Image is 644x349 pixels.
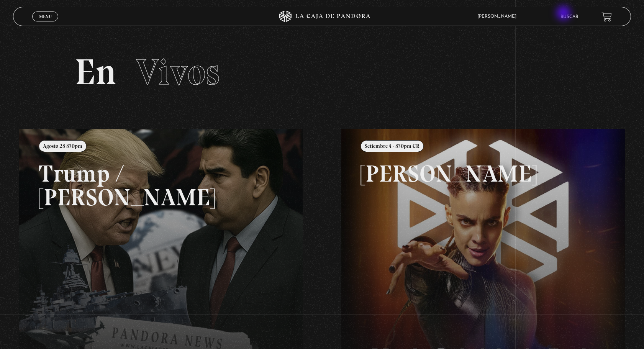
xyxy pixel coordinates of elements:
[75,54,569,90] h2: En
[474,14,524,19] span: [PERSON_NAME]
[560,15,578,19] a: Buscar
[39,14,52,19] span: Menu
[136,50,220,94] span: Vivos
[36,21,54,26] span: Cerrar
[601,11,612,22] a: View your shopping cart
